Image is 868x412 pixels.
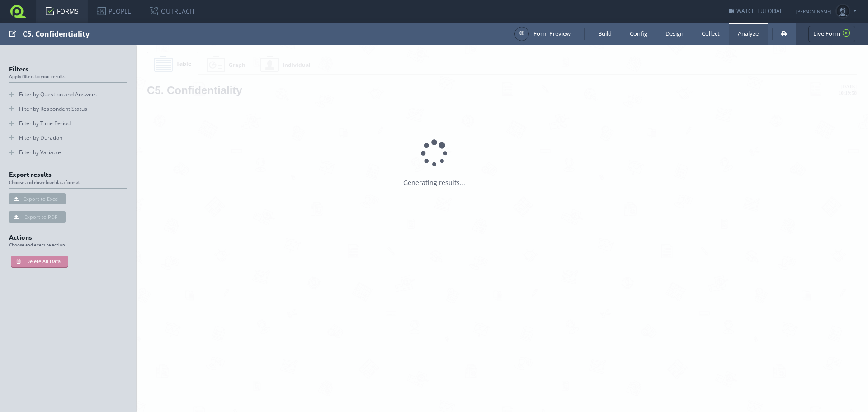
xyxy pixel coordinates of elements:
h2: Export results [9,171,136,188]
a: Build [589,23,621,45]
a: Live Form [808,26,855,42]
h2: Actions [9,234,136,251]
span: Choose and execute action [9,242,136,247]
button: Export to Excel [9,193,66,204]
button: Export to PDF [9,211,66,223]
span: Choose and download data format [9,180,136,185]
a: WATCH TUTORIAL [729,7,783,15]
a: Analyze [729,23,768,45]
a: Filter by Duration [9,131,127,145]
button: Delete All Data [11,256,68,267]
a: Design [656,23,693,45]
a: Filter by Question and Answers [9,87,127,102]
a: Collect [693,23,729,45]
div: C5. Confidentiality [23,23,510,45]
a: Config [621,23,656,45]
a: Filter by Time Period [9,116,127,131]
h2: Filters [9,66,136,83]
span: Apply filters to your results [9,74,136,79]
span: Edit [9,28,16,39]
div: Generating results... [403,179,465,187]
a: Filter by Respondent Status [9,102,127,116]
a: Filter by Variable [9,145,127,160]
a: Form Preview [514,27,571,41]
